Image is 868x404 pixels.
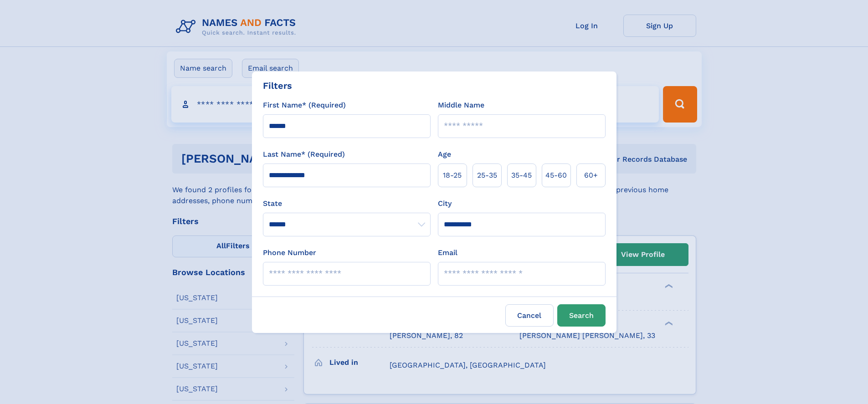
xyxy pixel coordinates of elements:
button: Search [557,304,606,327]
span: 35‑45 [511,170,532,181]
label: Cancel [505,304,554,327]
span: 45‑60 [545,170,567,181]
div: Filters [263,79,292,92]
span: 60+ [584,170,598,181]
label: Last Name* (Required) [263,149,345,160]
span: 18‑25 [443,170,462,181]
label: City [438,198,452,209]
label: Age [438,149,451,160]
span: 25‑35 [477,170,497,181]
label: State [263,198,431,209]
label: Email [438,247,457,258]
label: Phone Number [263,247,316,258]
label: First Name* (Required) [263,100,346,111]
label: Middle Name [438,100,484,111]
